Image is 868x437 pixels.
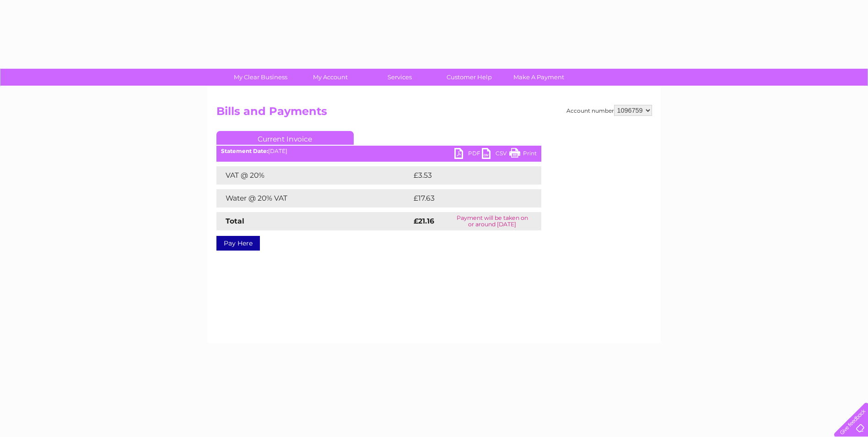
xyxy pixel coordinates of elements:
td: VAT @ 20% [216,166,411,185]
a: Services [362,69,437,86]
a: PDF [454,148,482,161]
a: My Account [292,69,368,86]
a: CSV [482,148,509,161]
div: [DATE] [216,148,541,154]
td: £17.63 [411,189,522,208]
strong: £21.16 [414,217,434,225]
div: Account number [566,105,652,116]
td: Payment will be taken on or around [DATE] [443,212,541,230]
a: Current Invoice [216,131,354,145]
a: Print [509,148,537,161]
a: Make A Payment [501,69,577,86]
a: Pay Here [216,236,260,251]
a: Customer Help [431,69,507,86]
td: Water @ 20% VAT [216,189,411,208]
b: Statement Date: [221,147,268,154]
a: My Clear Business [223,69,298,86]
strong: Total [226,217,244,225]
td: £3.53 [411,166,520,185]
h2: Bills and Payments [216,105,652,122]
